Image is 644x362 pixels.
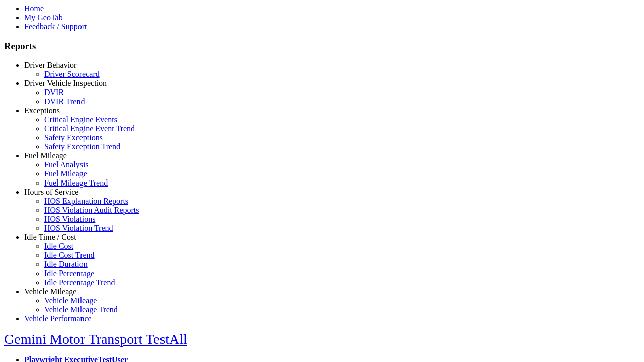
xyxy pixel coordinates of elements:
a: HOS Violation Trend [44,224,113,232]
a: HOS Explanation Reports [44,197,128,205]
a: Idle Cost [44,242,73,250]
a: My GeoTab [24,13,63,22]
a: Safety Exception Trend [44,142,120,151]
a: Vehicle Mileage Trend [44,305,118,314]
a: Fuel Mileage [24,151,67,160]
a: Idle Cost Trend [44,251,95,259]
a: Critical Engine Event Trend [44,124,135,133]
a: Fuel Analysis [44,160,89,169]
a: Critical Engine Events [44,115,117,124]
a: Idle Time / Cost [24,233,76,241]
a: Vehicle Mileage [44,296,97,305]
a: Home [24,4,44,13]
a: Vehicle Performance [24,314,92,323]
a: Gemini Motor Transport TestAll [4,331,187,347]
a: Idle Duration [44,260,88,268]
a: Idle Percentage [44,269,94,278]
a: DVIR Trend [44,97,85,106]
a: HOS Violation Audit Reports [44,206,139,214]
a: Fuel Mileage [44,169,87,178]
a: Safety Exceptions [44,133,103,142]
a: HOS Violations [44,215,95,223]
h3: Reports [4,41,640,52]
a: Driver Scorecard [44,70,100,78]
a: Vehicle Mileage [24,287,76,296]
a: DVIR [44,88,64,97]
a: Hours of Service [24,188,78,196]
a: Idle Percentage Trend [44,278,115,287]
a: Feedback / Support [24,22,87,31]
a: Driver Behavior [24,61,76,69]
a: Exceptions [24,106,60,115]
a: Fuel Mileage Trend [44,178,108,187]
a: Driver Vehicle Inspection [24,79,107,87]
